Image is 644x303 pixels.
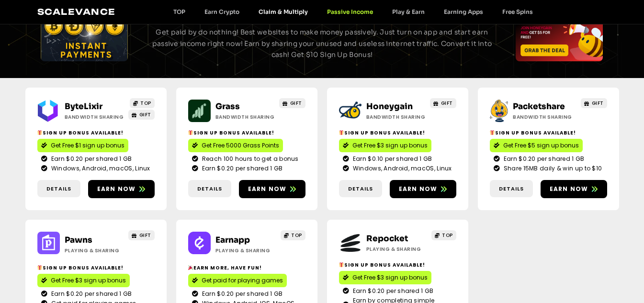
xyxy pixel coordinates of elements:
span: Earn $0.10 per shared 1 GB [350,155,432,163]
span: Get Free $3 sign up bonus [352,273,428,282]
span: Earn now [248,185,287,193]
h2: Sign up bonus available! [490,129,607,136]
span: Get Free 5000 Grass Points [202,141,279,150]
h2: Playing & Sharing [366,246,426,253]
h2: Earn More, Have Fun! [188,264,305,271]
span: Earn $0.20 per shared 1 GB [350,287,434,295]
a: TOP [431,230,456,240]
span: Reach 100 hours to get a bonus [200,155,299,163]
span: Earn $0.20 per shared 1 GB [200,290,283,298]
span: Windows, Android, macOS, Linux [49,164,150,173]
a: TOP [130,98,155,108]
a: Claim & Multiply [249,8,317,15]
a: Free Spins [493,8,542,15]
span: Earn $0.20 per shared 1 GB [49,290,132,298]
a: Get Free 5000 Grass Points [188,139,283,152]
a: Earn now [541,180,607,198]
p: Get paid by do nothing! Best websites to make money passively. Just turn on app and start earn pa... [144,27,500,61]
a: Repocket [366,234,408,244]
span: Share 15MB daily & win up to $10 [501,164,602,173]
a: GIFT [430,98,456,108]
span: GIFT [290,100,302,107]
span: Get paid for playing games [202,276,283,285]
h2: Bandwidth Sharing [65,113,124,121]
h2: Sign up bonus available! [188,129,305,136]
a: Get Free $3 sign up bonus [339,139,431,152]
a: Get Free $5 sign up bonus [490,139,583,152]
span: Details [46,185,71,193]
span: TOP [291,232,302,239]
a: Earn now [88,180,155,198]
a: Packetshare [513,101,565,112]
h2: Bandwidth Sharing [513,113,573,121]
a: Details [188,180,231,198]
a: Passive Income [317,8,383,15]
a: Play & Earn [383,8,434,15]
a: Get Free $3 sign up bonus [339,271,431,284]
img: 🎁 [339,262,344,267]
a: Details [37,180,80,198]
span: Earn $0.20 per shared 1 GB [501,155,585,163]
img: 🎁 [37,130,42,135]
img: 🎉 [188,265,193,270]
img: 🎁 [37,265,42,270]
span: Details [499,185,524,193]
a: ByteLixir [65,101,102,112]
span: Windows, Android, macOS, Linux [350,164,452,173]
span: Earn now [399,185,438,193]
span: Get Free $5 sign up bonus [503,141,579,150]
span: Earn $0.20 per shared 1 GB [200,164,283,173]
a: Earning Apps [434,8,493,15]
a: GIFT [581,98,607,108]
h2: Sign up bonus available! [37,264,155,271]
img: 🎁 [188,130,193,135]
img: 🎁 [339,130,344,135]
span: TOP [442,232,453,239]
span: GIFT [139,232,151,239]
a: Scalevance [37,7,116,17]
a: GIFT [128,110,155,120]
span: Get Free $3 sign up bonus [51,276,126,285]
a: Honeygain [366,101,413,112]
h2: Bandwidth Sharing [215,113,275,121]
a: Details [339,180,382,198]
a: Grass [215,101,240,112]
a: Get Free $1 sign up bonus [37,139,128,152]
span: Earn $0.20 per shared 1 GB [49,155,132,163]
h2: Sign Up Bonus Available! [339,261,456,269]
span: Details [197,185,222,193]
nav: Menu [164,8,542,15]
a: TOP [281,230,305,240]
span: TOP [140,100,151,107]
a: Earn Crypto [195,8,249,15]
h2: Playing & Sharing [65,247,124,254]
span: Earn now [550,185,588,193]
a: TOP [164,8,195,15]
a: Details [490,180,533,198]
h2: Playing & Sharing [215,247,275,254]
span: Get Free $3 sign up bonus [352,141,428,150]
a: GIFT [279,98,305,108]
a: Pawns [65,235,92,245]
a: Get Free $3 sign up bonus [37,274,130,287]
a: Get paid for playing games [188,274,287,287]
span: Earn now [97,185,136,193]
span: GIFT [139,111,151,118]
img: 🎁 [490,130,495,135]
h2: Sign up bonus available! [37,129,155,136]
a: Earn now [390,180,456,198]
span: GIFT [441,100,453,107]
a: Earnapp [215,235,250,245]
a: Earn now [239,180,305,198]
span: Details [348,185,373,193]
a: GIFT [128,230,155,240]
h2: Bandwidth Sharing [366,113,426,121]
span: GIFT [592,100,604,107]
span: Get Free $1 sign up bonus [51,141,124,150]
h2: Sign up bonus available! [339,129,456,136]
